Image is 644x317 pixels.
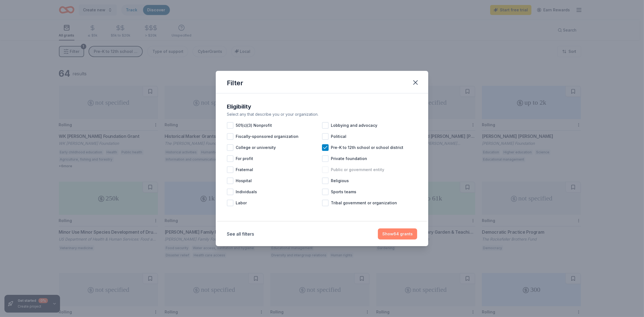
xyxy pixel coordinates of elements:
[227,79,243,87] div: Filter
[331,166,384,173] span: Public or government entity
[236,155,253,162] span: For profit
[331,189,356,195] span: Sports teams
[331,144,403,151] span: Pre-K to 12th school or school district
[236,200,247,206] span: Labor
[236,144,276,151] span: College or university
[236,122,272,129] span: 501(c)(3) Nonprofit
[227,231,254,237] button: See all filters
[378,228,417,239] button: Show64 grants
[331,177,349,184] span: Religious
[331,133,346,140] span: Political
[236,177,252,184] span: Hospital
[227,111,417,118] div: Select any that describe you or your organization.
[236,133,298,140] span: Fiscally-sponsored organization
[236,189,257,195] span: Individuals
[331,155,367,162] span: Private foundation
[227,102,417,111] div: Eligibility
[331,200,397,206] span: Tribal government or organization
[331,122,377,129] span: Lobbying and advocacy
[236,166,253,173] span: Fraternal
